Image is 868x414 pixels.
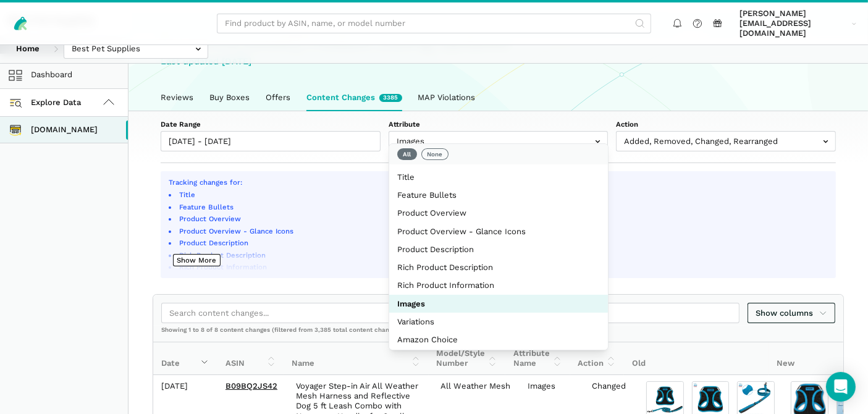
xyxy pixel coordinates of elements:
[616,119,836,129] label: Action
[736,7,861,41] a: [PERSON_NAME][EMAIL_ADDRESS][DOMAIN_NAME]
[169,177,828,188] p: Tracking changes for:
[410,85,484,111] a: MAP Violations
[177,214,828,224] li: Product Overview
[12,95,82,110] span: Explore Data
[429,342,506,375] th: Model/Style Number: activate to sort column ascending
[177,190,828,200] li: Title
[161,119,381,129] label: Date Range
[389,119,609,129] label: Attribute
[389,222,608,240] button: Product Overview - Glance Icons
[161,303,739,323] input: Search content changes...
[217,14,651,34] input: Find product by ASIN, name, or model number
[389,205,608,222] button: Product Overview
[748,303,835,323] a: Show columns
[64,39,208,59] input: Best Pet Supplies
[177,250,828,260] li: Rich Product Description
[826,372,856,402] div: Open Intercom Messenger
[201,85,258,111] a: Buy Boxes
[284,342,429,375] th: Name: activate to sort column ascending
[389,295,608,313] button: Images
[389,240,608,258] button: Product Description
[624,342,769,375] th: Old
[389,313,608,331] button: Variations
[258,85,298,111] a: Offers
[177,226,828,236] li: Product Overview - Glance Icons
[177,262,828,272] li: Rich Product Information
[739,9,848,39] span: [PERSON_NAME][EMAIL_ADDRESS][DOMAIN_NAME]
[389,187,608,205] button: Feature Bullets
[389,168,608,186] button: Title
[153,326,843,342] div: Showing 1 to 8 of 8 content changes (filtered from 3,385 total content changes)
[389,259,608,277] button: Rich Product Description
[570,342,625,375] th: Action: activate to sort column ascending
[173,254,221,266] button: Show More
[8,39,48,59] a: Home
[505,342,570,375] th: Attribute Name: activate to sort column ascending
[379,94,402,102] span: New content changes in the last week
[153,342,217,375] th: Date: activate to sort column ascending
[177,202,828,212] li: Feature Bullets
[397,148,418,161] button: All
[153,85,201,111] a: Reviews
[389,349,608,367] button: Best Seller
[225,381,277,391] a: B09BQ2JS42
[756,307,827,319] span: Show columns
[389,331,608,349] button: Amazon Choice
[389,277,608,295] button: Rich Product Information
[177,238,828,248] li: Product Description
[421,148,449,161] button: None
[616,131,836,151] input: Added, Removed, Changed, Rearranged
[298,85,410,111] a: Content Changes3385
[389,131,609,151] input: Images
[217,342,284,375] th: ASIN: activate to sort column ascending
